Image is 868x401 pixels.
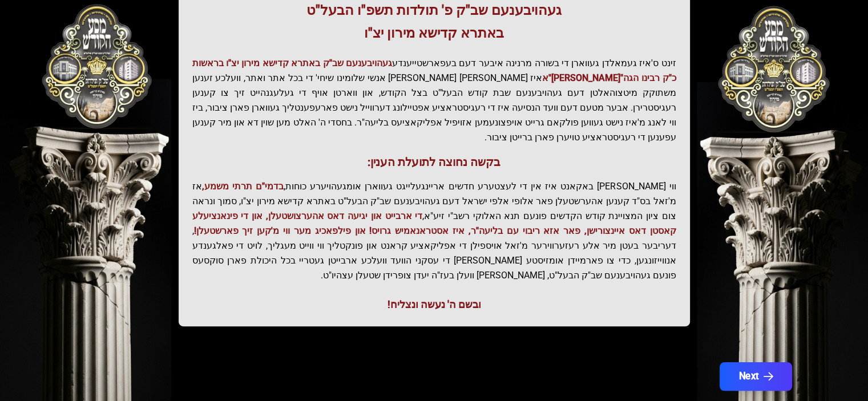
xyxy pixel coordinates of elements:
p: ווי [PERSON_NAME] באקאנט איז אין די לעצטערע חדשים אריינגעלייגט געווארן אומגעהויערע כוחות, אז מ'זא... [192,179,676,283]
span: געהויבענעם שב"ק באתרא קדישא מירון יצ"ו בראשות כ"ק רבינו הגה"[PERSON_NAME]"א [192,58,676,83]
div: ובשם ה' נעשה ונצליח! [192,297,676,313]
span: די ארבייט און יגיעה דאס אהערצושטעלן, און די פינאנציעלע קאסטן דאס איינצורישן, פאר אזא ריבוי עם בלי... [192,210,676,236]
p: זינט ס'איז געמאלדן געווארן די בשורה מרנינה איבער דעם בעפארשטייענדע איז [PERSON_NAME] [PERSON_NAME... [192,56,676,145]
h3: געהויבענעם שב"ק פ' תולדות תשפ"ו הבעל"ט [192,1,676,19]
h3: באתרא קדישא מירון יצ"ו [192,24,676,42]
button: Next [719,362,792,391]
h3: בקשה נחוצה לתועלת הענין: [192,154,676,170]
span: בדמי"ם תרתי משמע, [202,181,284,192]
